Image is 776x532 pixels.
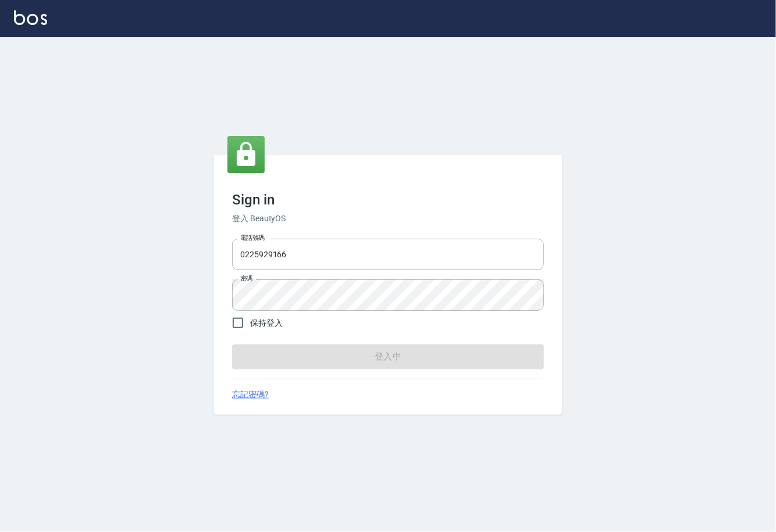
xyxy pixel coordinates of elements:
[240,274,252,283] label: 密碼
[232,213,544,225] h6: 登入 BeautyOS
[250,317,283,329] span: 保持登入
[232,192,544,208] h3: Sign in
[240,233,265,242] label: 電話號碼
[232,389,269,401] a: 忘記密碼?
[14,10,47,25] img: Logo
